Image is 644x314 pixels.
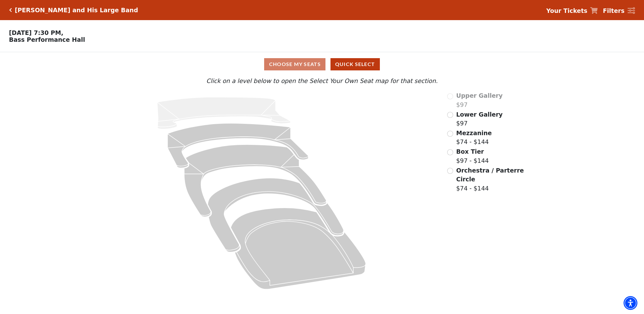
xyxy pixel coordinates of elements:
strong: Filters [603,7,625,14]
span: Box Tier [456,148,484,155]
p: Click on a level below to open the Select Your Own Seat map for that section. [85,76,559,85]
label: $97 [456,91,503,109]
label: $97 - $144 [456,147,489,165]
input: Mezzanine$74 - $144 [447,131,453,137]
span: Orchestra / Parterre Circle [456,167,524,183]
span: Upper Gallery [456,92,503,99]
h5: [PERSON_NAME] and His Large Band [15,7,138,14]
label: $74 - $144 [456,129,492,146]
a: Filters [603,6,635,15]
path: Upper Gallery - Seats Available: 0 [157,97,291,129]
a: Your Tickets [546,6,598,15]
label: $97 [456,110,503,128]
button: Quick Select [330,58,380,70]
span: Mezzanine [456,129,492,136]
div: Accessibility Menu [624,296,637,310]
input: Orchestra / Parterre Circle$74 - $144 [447,168,453,174]
path: Orchestra / Parterre Circle - Seats Available: 18 [231,208,366,289]
span: Lower Gallery [456,111,503,118]
a: Click here to go back to filters [9,8,12,12]
input: Lower Gallery$97 [447,112,453,118]
label: $74 - $144 [456,166,525,193]
input: Box Tier$97 - $144 [447,149,453,155]
strong: Your Tickets [546,7,587,14]
path: Lower Gallery - Seats Available: 197 [168,123,308,168]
